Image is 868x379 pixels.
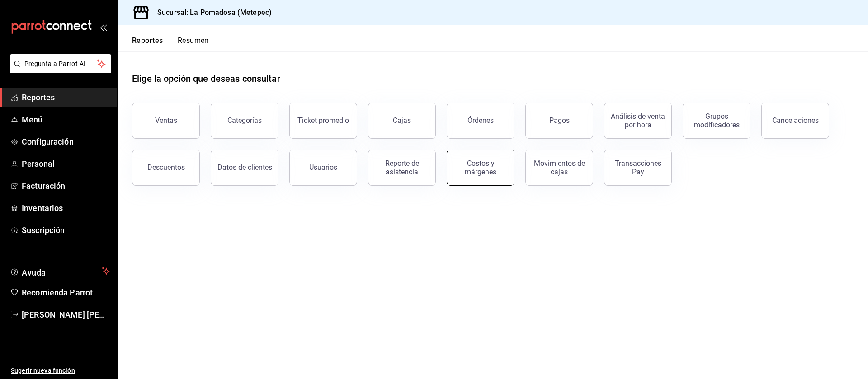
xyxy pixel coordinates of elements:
div: Costos y márgenes [453,159,509,176]
button: Reportes [132,36,163,51]
button: Resumen [178,36,209,51]
div: Cajas [393,115,411,126]
span: Pregunta a Parrot AI [24,59,97,69]
div: Descuentos [147,163,185,172]
div: Ventas [155,116,177,125]
span: Ayuda [22,266,98,276]
span: Personal [22,158,110,170]
div: Ticket promedio [297,116,349,125]
span: Configuración [22,136,110,148]
div: Análisis de venta por hora [610,112,666,129]
div: Órdenes [467,116,494,125]
span: Recomienda Parrot [22,286,110,299]
a: Cajas [368,103,436,139]
button: Pregunta a Parrot AI [10,54,111,73]
div: Grupos modificadores [689,112,745,129]
button: Costos y márgenes [447,150,514,186]
div: Reporte de asistencia [374,159,430,176]
div: Cancelaciones [772,116,819,125]
h1: Elige la opción que deseas consultar [132,72,280,85]
span: Inventarios [22,202,110,214]
div: Movimientos de cajas [531,159,587,176]
button: Usuarios [289,150,357,186]
div: Usuarios [309,163,337,172]
button: Ventas [132,103,200,139]
button: Cancelaciones [761,103,829,139]
button: Pagos [525,103,593,139]
span: Suscripción [22,224,110,236]
h3: Sucursal: La Pomadosa (Metepec) [150,7,272,18]
div: Datos de clientes [217,163,272,172]
button: Ticket promedio [289,103,357,139]
button: Descuentos [132,150,200,186]
a: Pregunta a Parrot AI [6,66,111,75]
div: Pagos [549,116,570,125]
span: [PERSON_NAME] [PERSON_NAME] [22,309,110,321]
button: Movimientos de cajas [525,150,593,186]
span: Menú [22,113,110,126]
div: navigation tabs [132,36,209,51]
span: Facturación [22,180,110,192]
button: Datos de clientes [211,150,278,186]
button: Grupos modificadores [683,103,750,139]
button: Análisis de venta por hora [604,103,672,139]
span: Reportes [22,91,110,103]
button: open_drawer_menu [99,23,107,31]
button: Transacciones Pay [604,150,672,186]
span: Sugerir nueva función [11,366,110,375]
button: Órdenes [447,103,514,139]
button: Reporte de asistencia [368,150,436,186]
div: Categorías [227,116,262,125]
div: Transacciones Pay [610,159,666,176]
button: Categorías [211,103,278,139]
